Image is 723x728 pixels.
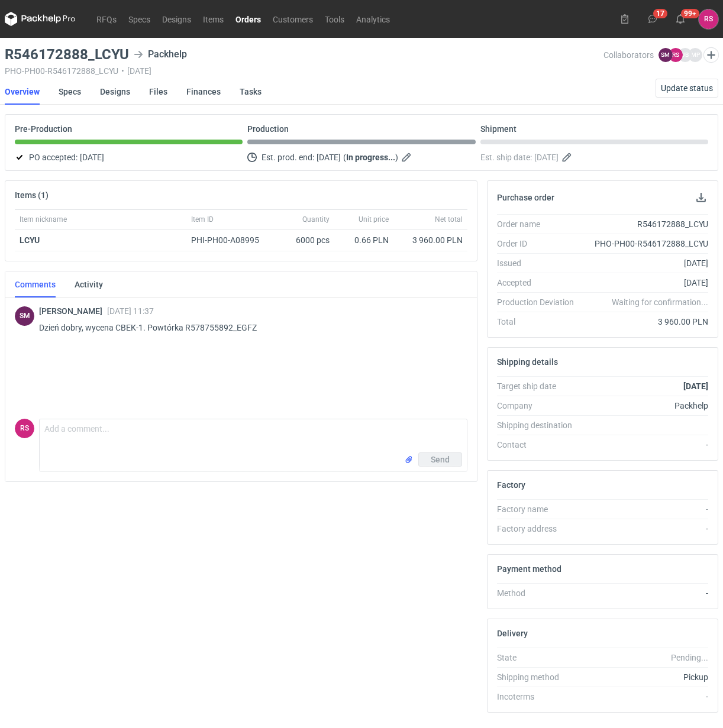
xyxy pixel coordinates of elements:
strong: In progress... [346,153,395,162]
p: Dzień dobry, wycena CBEK-1. Powtórka R578755892_EGFZ [39,321,458,335]
div: Sebastian Markut [15,306,34,326]
div: PHO-PH00-R546172888_LCYU [DATE] [5,66,603,76]
span: Collaborators [603,50,654,60]
div: Est. prod. end: [247,150,475,164]
figcaption: SM [659,48,673,62]
em: Waiting for confirmation... [612,296,708,308]
strong: [DATE] [683,381,708,391]
a: Overview [5,79,40,105]
div: [DATE] [582,277,708,289]
h2: Delivery [497,629,528,638]
div: PHO-PH00-R546172888_LCYU [582,238,708,250]
a: Specs [122,12,156,26]
div: Total [497,316,582,328]
div: 0.66 PLN [339,234,389,246]
figcaption: RS [669,48,683,62]
a: Designs [100,79,130,105]
p: Shipment [480,124,517,134]
span: Net total [435,215,463,224]
div: Incoterms [497,691,582,703]
div: State [497,652,582,664]
span: Send [431,455,450,464]
a: Files [149,79,167,105]
a: Specs [59,79,81,105]
figcaption: SM [15,306,34,326]
div: Production Deviation [497,296,582,308]
em: ) [395,153,398,162]
div: 3 960.00 PLN [582,316,708,328]
span: [PERSON_NAME] [39,306,107,316]
div: Accepted [497,277,582,289]
div: Factory name [497,503,582,515]
figcaption: MP [688,48,702,62]
span: [DATE] 11:37 [107,306,154,316]
a: Tasks [240,79,262,105]
em: Pending... [671,653,708,662]
a: Customers [267,12,319,26]
figcaption: RS [15,419,34,438]
figcaption: JB [678,48,692,62]
div: Rafał Stani [699,9,718,29]
span: [DATE] [534,150,559,164]
span: [DATE] [317,150,341,164]
div: Contact [497,439,582,451]
a: Orders [230,12,267,26]
div: Shipping destination [497,419,582,431]
div: 6000 pcs [275,229,334,251]
div: PO accepted: [15,150,243,164]
button: Download PO [694,190,708,205]
em: ( [343,153,346,162]
button: Edit estimated shipping date [561,150,575,164]
p: Production [247,124,289,134]
div: Packhelp [582,400,708,412]
h2: Purchase order [497,193,554,202]
h2: Shipping details [497,357,558,367]
div: [DATE] [582,257,708,269]
div: 3 960.00 PLN [398,234,463,246]
a: Activity [75,271,103,297]
div: PHI-PH00-A08995 [191,234,270,246]
div: Order name [497,218,582,230]
button: RS [699,9,718,29]
span: [DATE] [80,150,104,164]
div: Company [497,400,582,412]
div: - [582,503,708,515]
button: Update status [656,79,718,98]
div: Rafał Stani [15,419,34,438]
div: Target ship date [497,380,582,392]
div: Est. ship date: [480,150,708,164]
span: Item ID [191,215,214,224]
h2: Items (1) [15,190,49,200]
a: Designs [156,12,197,26]
a: Analytics [350,12,396,26]
button: 17 [643,9,662,28]
div: Issued [497,257,582,269]
div: Factory address [497,523,582,535]
button: Send [418,452,462,467]
button: Edit estimated production end date [401,150,415,164]
a: Comments [15,271,56,297]
a: Items [197,12,230,26]
div: - [582,523,708,535]
a: RFQs [91,12,122,26]
span: • [121,66,124,76]
div: - [582,439,708,451]
h2: Payment method [497,564,561,574]
a: Tools [319,12,350,26]
span: Quantity [302,215,330,224]
div: R546172888_LCYU [582,218,708,230]
button: 99+ [671,9,690,28]
div: Order ID [497,238,582,250]
div: - [582,691,708,703]
h3: R546172888_LCYU [5,47,129,62]
span: Update status [661,84,713,92]
div: - [582,587,708,599]
button: Edit collaborators [703,47,719,63]
h2: Factory [497,480,525,490]
strong: LCYU [20,235,40,245]
div: Method [497,587,582,599]
div: Packhelp [134,47,187,62]
svg: Packhelp Pro [5,12,76,26]
div: Shipping method [497,671,582,683]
